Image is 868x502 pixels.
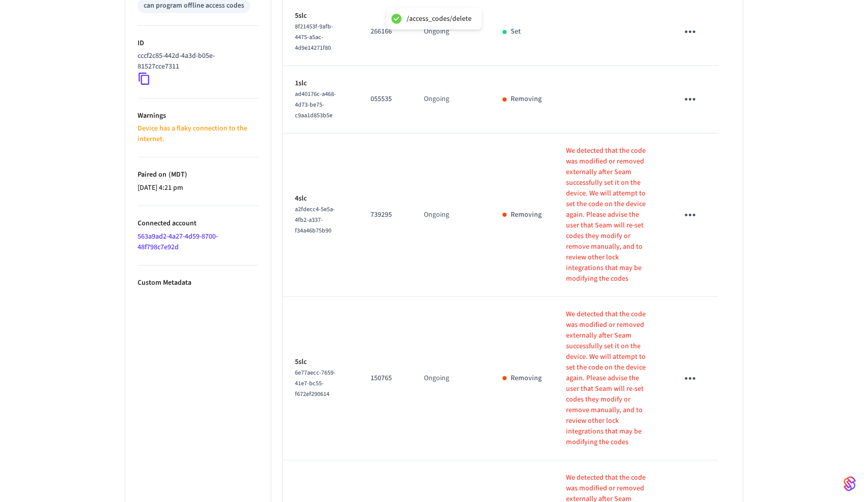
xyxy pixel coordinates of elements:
[511,94,542,105] p: Removing
[566,309,653,448] p: We detected that the code was modified or removed externally after Seam successfully set it on th...
[295,205,335,235] span: a2fdecc4-5e5a-4fb2-a337-f34a46b75b90
[407,14,472,23] div: /access_codes/delete
[844,476,856,492] img: SeamLogoGradient.69752ec5.svg
[295,11,346,21] p: 5slc
[371,210,399,220] p: 739295
[144,1,244,11] div: can program offline access codes
[138,183,258,193] p: [DATE] 4:21 pm
[166,170,187,180] span: ( MDT )
[138,38,258,49] p: ID
[412,297,490,460] td: Ongoing
[295,90,336,120] span: ad40176c-a468-4d73-be75-c9aa1d853b5e
[511,26,521,37] p: Set
[295,78,346,89] p: 1slc
[295,22,333,52] span: 8f21453f-9afb-4475-a5ac-4d9e14271f80
[295,193,346,204] p: 4slc
[371,94,399,105] p: 055535
[412,66,490,133] td: Ongoing
[566,146,653,284] p: We detected that the code was modified or removed externally after Seam successfully set it on th...
[138,123,258,145] p: Device has a flaky connection to the internet.
[295,369,336,398] span: 6e77aecc-7659-41e7-bc55-f672ef290614
[511,210,542,220] p: Removing
[138,111,258,121] p: Warnings
[138,231,218,252] a: 563a9ad2-4a27-4d59-8700-48f798c7e92d
[138,218,258,229] p: Connected account
[511,373,542,384] p: Removing
[371,373,399,384] p: 150765
[371,26,399,37] p: 266166
[138,170,258,180] p: Paired on
[412,133,490,297] td: Ongoing
[295,357,346,367] p: 5slc
[138,51,254,72] p: cccf2c85-442d-4a3d-b05e-81527cce7311
[138,278,258,288] p: Custom Metadata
